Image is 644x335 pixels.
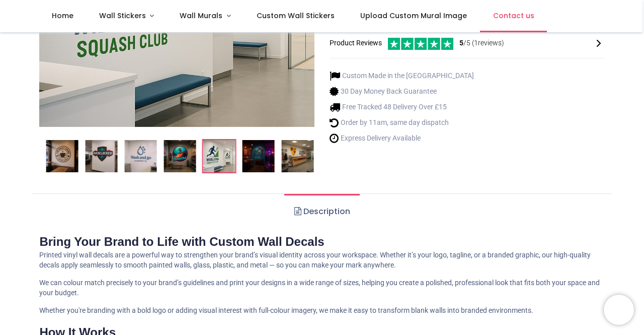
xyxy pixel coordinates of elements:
[281,140,313,172] img: Custom Wall Sticker - Logo or Artwork Printing - Upload your design
[257,11,335,21] span: Custom Wall Stickers
[39,235,324,248] strong: Bring Your Brand to Life with Custom Wall Decals
[330,71,474,81] li: Custom Made in the [GEOGRAPHIC_DATA]
[330,36,605,50] div: Product Reviews
[330,133,474,144] li: Express Delivery Available
[39,306,604,316] p: Whether you're branding with a bold logo or adding visual interest with full-colour imagery, we m...
[459,38,504,48] span: /5 ( 1 reviews)
[164,140,196,172] img: Custom Wall Sticker - Logo or Artwork Printing - Upload your design
[99,11,146,21] span: Wall Stickers
[203,140,235,172] img: Custom Wall Sticker - Logo or Artwork Printing - Upload your design
[242,140,274,172] img: Custom Wall Sticker - Logo or Artwork Printing - Upload your design
[330,117,474,128] li: Order by 11am, same day dispatch
[85,140,117,172] img: Custom Wall Sticker - Logo or Artwork Printing - Upload your design
[459,39,463,47] span: 5
[493,11,534,21] span: Contact us
[52,11,73,21] span: Home
[330,86,474,97] li: 30 Day Money Back Guarantee
[39,278,604,298] p: We can colour match precisely to your brand’s guidelines and print your designs in a wide range o...
[124,140,156,172] img: Custom Wall Sticker - Logo or Artwork Printing - Upload your design
[284,194,359,229] a: Description
[360,11,467,21] span: Upload Custom Mural Image
[604,295,634,325] iframe: Brevo live chat
[39,250,604,270] p: Printed vinyl wall decals are a powerful way to strengthen your brand’s visual identity across yo...
[46,140,78,172] img: Custom Wall Sticker - Logo or Artwork Printing - Upload your design
[180,11,222,21] span: Wall Murals
[330,102,474,112] li: Free Tracked 48 Delivery Over £15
